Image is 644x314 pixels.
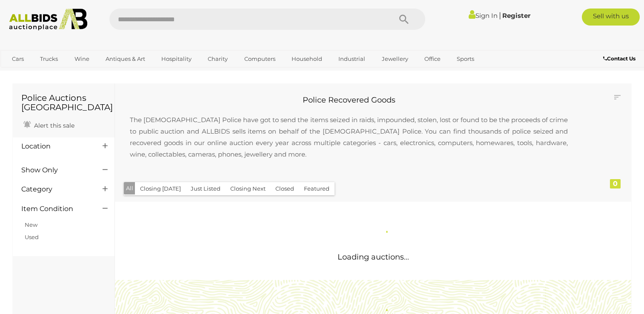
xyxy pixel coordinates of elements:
[469,11,498,20] a: Sign In
[32,122,74,129] span: Alert this sale
[25,221,37,228] a: New
[21,186,90,193] h4: Category
[21,166,90,174] h4: Show Only
[502,11,530,20] a: Register
[135,182,186,195] button: Closing [DATE]
[25,234,39,240] a: Used
[286,52,328,66] a: Household
[69,52,95,66] a: Wine
[376,52,414,66] a: Jewellery
[299,182,335,195] button: Featured
[5,9,92,31] img: Allbids.com.au
[603,55,635,62] b: Contact Us
[6,66,78,80] a: [GEOGRAPHIC_DATA]
[499,11,501,20] span: |
[121,96,576,105] h2: Police Recovered Goods
[333,52,371,66] a: Industrial
[21,93,106,112] h1: Police Auctions [GEOGRAPHIC_DATA]
[6,52,29,66] a: Cars
[34,52,63,66] a: Trucks
[156,52,197,66] a: Hospitality
[100,52,151,66] a: Antiques & Art
[21,118,77,131] a: Alert this sale
[338,252,409,262] span: Loading auctions...
[603,54,638,63] a: Contact Us
[383,9,425,30] button: Search
[202,52,233,66] a: Charity
[124,182,135,194] button: All
[186,182,226,195] button: Just Listed
[610,179,621,188] div: 0
[121,106,576,168] p: The [DEMOGRAPHIC_DATA] Police have got to send the items seized in raids, impounded, stolen, lost...
[21,143,90,150] h4: Location
[270,182,299,195] button: Closed
[21,205,90,213] h4: Item Condition
[419,52,446,66] a: Office
[225,182,271,195] button: Closing Next
[239,52,281,66] a: Computers
[582,9,640,26] a: Sell with us
[451,52,480,66] a: Sports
